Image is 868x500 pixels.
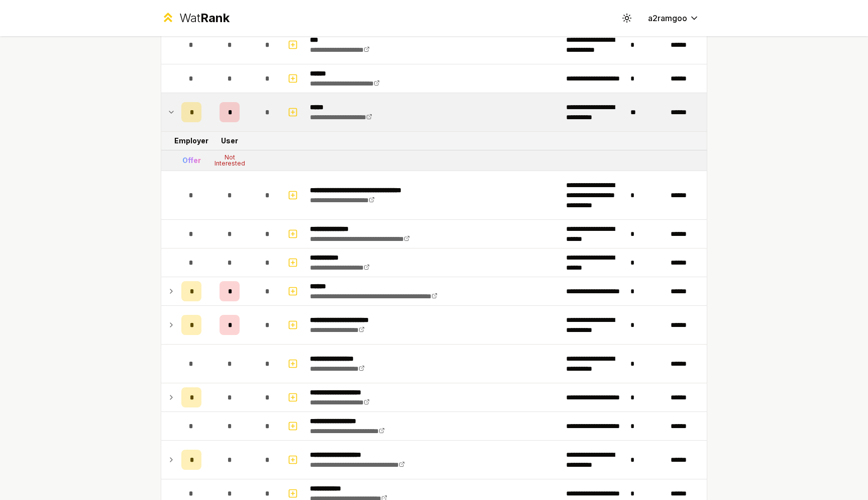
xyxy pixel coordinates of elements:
div: Offer [182,155,201,165]
span: a2ramgoo [648,12,687,24]
td: User [205,132,254,150]
td: Employer [177,132,205,150]
span: Rank [200,11,230,25]
a: WatRank [161,10,230,26]
div: Wat [179,10,230,26]
div: Not Interested [209,154,250,166]
button: a2ramgoo [640,9,707,27]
